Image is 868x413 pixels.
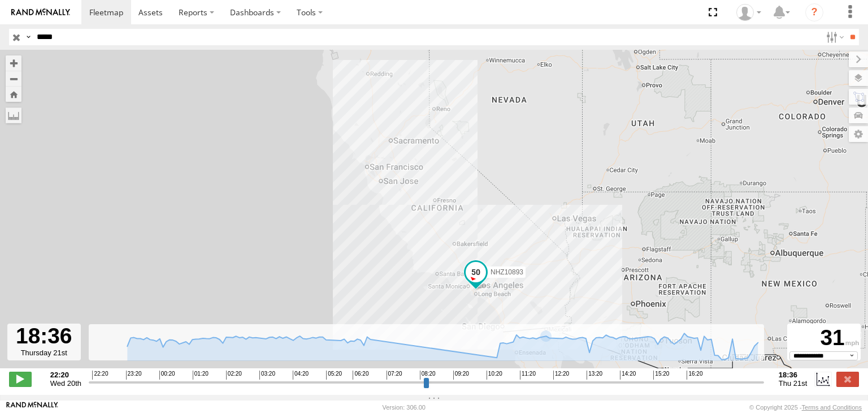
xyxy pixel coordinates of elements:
[587,371,602,380] span: 13:20
[193,371,209,380] span: 01:20
[805,3,823,21] i: ?
[159,371,175,380] span: 00:20
[789,325,859,351] div: 31
[520,371,536,380] span: 11:20
[6,402,58,413] a: Visit our Website
[24,29,33,45] label: Search Query
[9,372,32,386] label: Play/Stop
[553,371,569,380] span: 12:20
[6,55,21,71] button: Zoom in
[822,29,846,45] label: Search Filter Options
[491,268,523,276] span: NHZ10893
[749,404,862,411] div: © Copyright 2025 -
[732,4,765,21] div: Zulema McIntosch
[849,126,868,142] label: Map Settings
[487,371,502,380] span: 10:20
[11,8,70,16] img: rand-logo.svg
[453,371,469,380] span: 09:20
[6,87,21,102] button: Zoom Home
[92,371,108,380] span: 22:20
[326,371,342,380] span: 05:20
[259,371,275,380] span: 03:20
[353,371,368,380] span: 06:20
[779,379,807,388] span: Thu 21st Aug 2025
[50,379,81,388] span: Wed 20th Aug 2025
[387,371,402,380] span: 07:20
[836,372,859,386] label: Close
[687,371,702,380] span: 16:20
[6,71,21,87] button: Zoom out
[6,107,21,123] label: Measure
[779,371,807,379] strong: 18:36
[293,371,309,380] span: 04:20
[420,371,436,380] span: 08:20
[620,371,636,380] span: 14:20
[126,371,142,380] span: 23:20
[226,371,242,380] span: 02:20
[50,371,81,379] strong: 22:20
[383,404,426,411] div: Version: 306.00
[802,404,862,411] a: Terms and Conditions
[653,371,669,380] span: 15:20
